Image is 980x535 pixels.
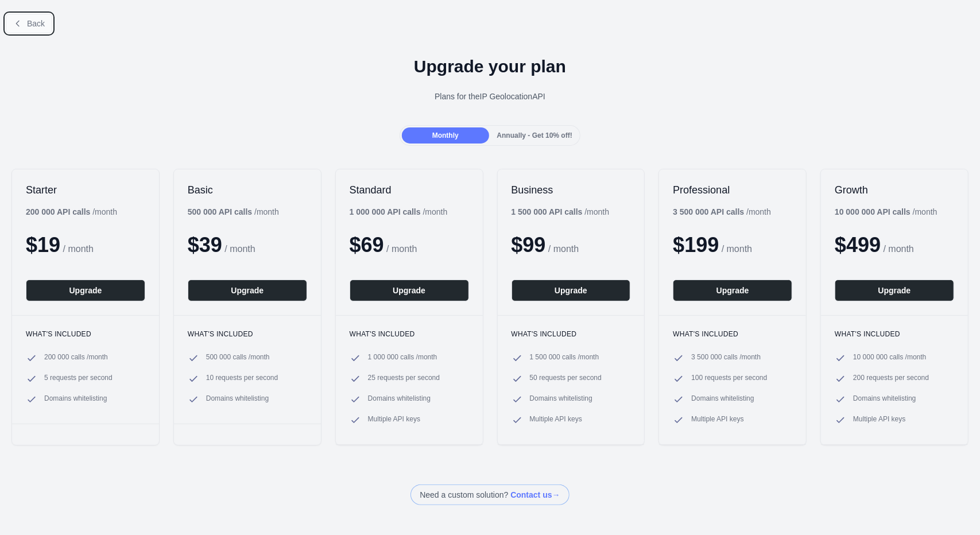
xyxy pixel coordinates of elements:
[350,183,469,197] h2: Standard
[673,183,792,197] h2: Professional
[512,207,583,216] b: 1 500 000 API calls
[673,233,719,257] span: $ 199
[350,206,448,218] div: / month
[673,207,744,216] b: 3 500 000 API calls
[350,233,384,257] span: $ 69
[512,183,631,197] h2: Business
[512,233,546,257] span: $ 99
[673,206,771,218] div: / month
[350,207,421,216] b: 1 000 000 API calls
[512,206,610,218] div: / month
